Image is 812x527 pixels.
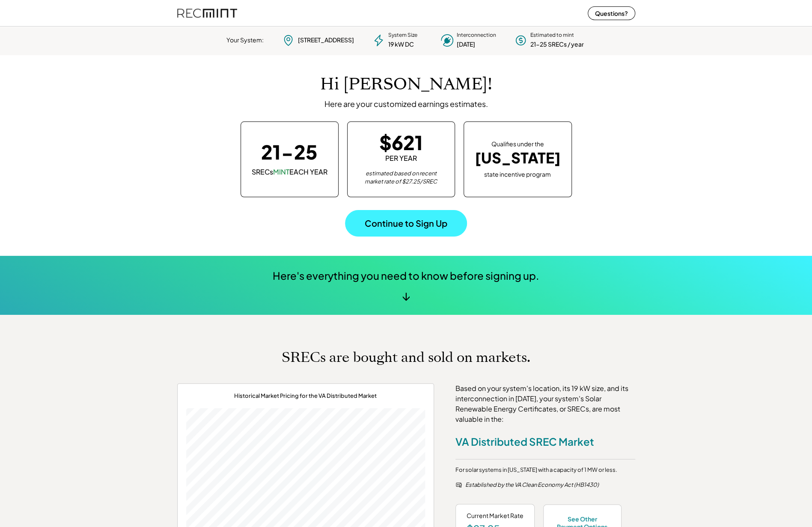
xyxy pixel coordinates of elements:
[261,142,318,161] div: 21-25
[273,167,289,176] font: MINT
[298,36,354,44] div: [STREET_ADDRESS]
[226,36,264,44] div: Your System:
[491,140,544,148] div: Qualifies under the
[234,392,377,400] div: Historical Market Pricing for the VA Distributed Market
[457,40,475,49] div: [DATE]
[530,32,574,39] div: Estimated to mint
[402,289,410,302] div: ↓
[588,6,635,20] button: Questions?
[358,169,444,186] div: estimated based on recent market rate of $27.25/SREC
[455,435,594,448] div: VA Distributed SREC Market
[273,269,539,283] div: Here's everything you need to know before signing up.
[385,154,417,163] div: PER YEAR
[324,99,488,109] div: Here are your customized earnings estimates.
[345,210,467,237] button: Continue to Sign Up
[465,481,635,489] div: Established by the VA Clean Economy Act (HB1430)
[320,74,492,95] h1: Hi [PERSON_NAME]!
[282,349,530,366] h1: SRECs are bought and sold on markets.
[455,383,635,424] div: Based on your system's location, its 19 kW size, and its interconnection in [DATE], your system's...
[475,149,561,167] div: [US_STATE]
[530,40,584,49] div: 21-25 SRECs / year
[379,133,423,152] div: $621
[388,32,417,39] div: System Size
[252,167,327,177] div: SRECs EACH YEAR
[177,2,237,24] img: recmint-logotype%403x%20%281%29.jpeg
[467,512,523,520] div: Current Market Rate
[388,40,414,49] div: 19 kW DC
[457,32,496,39] div: Interconnection
[484,169,551,179] div: state incentive program
[455,466,617,474] div: For solar systems in [US_STATE] with a capacity of 1 MW or less.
